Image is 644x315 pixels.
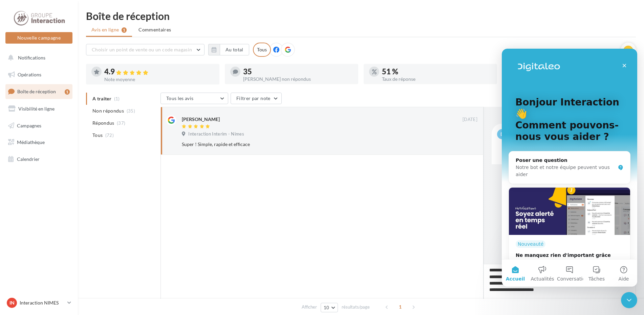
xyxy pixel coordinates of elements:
span: Accueil [4,228,23,233]
div: Ne manquez rien d'important grâce à l'onglet "Notifications" 🔔 [14,203,109,217]
a: IN Interaction NIMES [5,296,72,309]
span: Répondus [92,120,114,126]
button: Au total [208,44,249,55]
div: Note moyenne [104,77,214,82]
div: Fermer [116,11,129,23]
span: Interaction Interim - Nimes [188,131,244,137]
span: 10 [324,305,329,310]
button: Notifications [4,51,71,65]
span: Choisir un point de vente ou un code magasin [92,47,192,52]
iframe: Intercom live chat [621,292,637,308]
div: 1 [65,89,70,95]
span: Médiathèque [17,139,45,145]
span: Non répondus [92,107,124,114]
button: Filtrer par note [231,93,282,104]
a: Calendrier [4,152,74,166]
span: 1 [395,301,406,312]
span: Notifications [18,55,45,60]
button: Tâches [81,211,108,238]
button: 10 [321,303,338,312]
a: Visibilité en ligne [4,102,74,116]
span: Tâches [87,228,103,233]
button: Nouvelle campagne [5,32,72,44]
span: Aide [117,228,127,233]
button: Au total [220,44,249,55]
span: Actualités [29,228,52,233]
div: 51 % [382,68,492,75]
div: Nouveauté [14,192,44,199]
button: Actualités [27,211,54,238]
span: Boîte de réception [17,89,56,94]
a: Opérations [4,68,74,82]
div: NouveautéNe manquez rien d'important grâce à l'onglet "Notifications" 🔔 [7,139,129,239]
span: D [500,131,504,138]
span: (72) [105,132,114,138]
span: Conversations [55,228,89,233]
a: Campagnes [4,119,74,133]
span: Visibilité en ligne [18,106,55,112]
button: Conversations [54,211,81,238]
span: résultats/page [342,304,370,310]
button: Tous les avis [160,93,228,104]
button: Choisir un point de vente ou un code magasin [86,44,205,55]
div: Boîte de réception [86,11,636,21]
span: IN [9,299,15,306]
span: Afficher [302,304,317,310]
iframe: Intercom live chat [502,49,637,287]
div: [PERSON_NAME] [182,116,220,123]
span: [DATE] [463,117,477,123]
span: Tous les avis [166,95,194,101]
span: Tous [92,132,103,139]
div: Tous [253,43,271,57]
div: 35 [243,68,353,75]
div: [PERSON_NAME] non répondus [243,77,353,81]
div: Super ! Simple, rapide et efficace [182,141,433,148]
button: Aide [108,211,135,238]
span: Calendrier [17,156,40,162]
div: Taux de réponse [382,77,492,81]
div: 4.9 [104,68,214,76]
a: Boîte de réception1 [4,84,74,99]
span: Campagnes [17,122,41,128]
span: (37) [117,120,125,126]
span: Opérations [18,72,41,77]
p: Interaction NIMES [20,299,65,306]
span: Commentaires [138,26,171,33]
span: (35) [127,108,135,114]
a: Médiathèque [4,135,74,149]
